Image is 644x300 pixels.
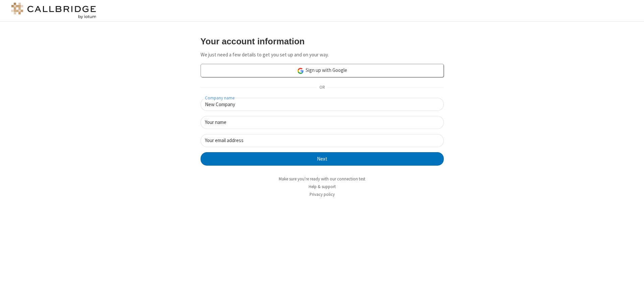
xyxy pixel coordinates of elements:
[201,134,444,147] input: Your email address
[201,116,444,129] input: Your name
[201,152,444,166] button: Next
[201,98,444,111] input: Company name
[201,51,444,59] p: We just need a few details to get you set up and on your way.
[309,184,336,189] a: Help & support
[10,3,97,19] img: logo@2x.png
[297,67,304,75] img: google-icon.png
[317,83,327,92] span: OR
[310,191,335,197] a: Privacy policy
[201,64,444,77] a: Sign up with Google
[279,176,365,182] a: Make sure you're ready with our connection test
[201,37,444,46] h3: Your account information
